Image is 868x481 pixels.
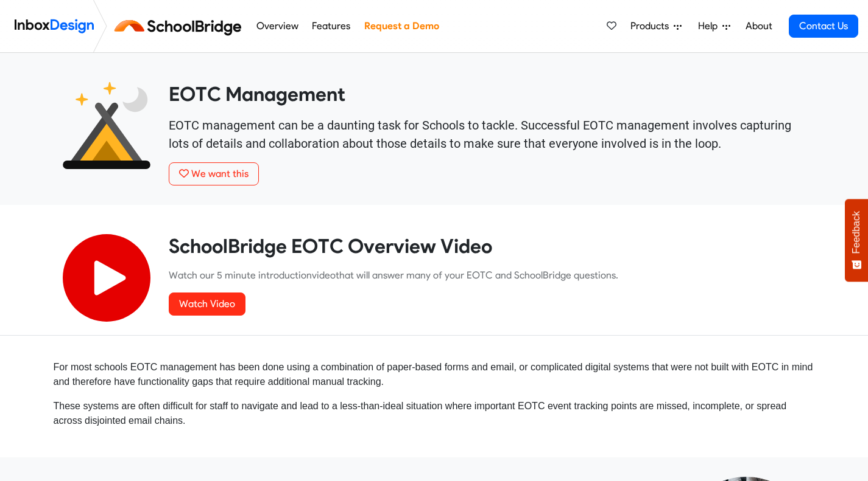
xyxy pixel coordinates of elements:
a: Watch Video [169,292,245,316]
heading: EOTC Management [169,82,806,106]
span: Help [698,19,722,33]
img: 2022_07_11_icon_video_playback.svg [63,234,150,322]
heading: SchoolBridge EOTC Overview Video [169,234,806,258]
a: Help [693,14,735,38]
a: Overview [253,14,302,38]
p: EOTC management can be a daunting task for Schools to tackle. Successful EOTC management involves... [169,116,806,153]
img: schoolbridge logo [112,12,249,41]
span: Products [630,19,674,33]
a: Products [626,14,686,38]
button: We want this [169,162,259,185]
p: For most schools EOTC management has been done using a combination of paper-based forms and email... [54,360,815,389]
a: video [312,269,336,281]
a: About [742,14,775,38]
p: These systems are often difficult for staff to navigate and lead to a less-than-ideal situation w... [54,399,815,428]
img: 2022_01_25_icon_eonz.svg [63,82,150,170]
a: Request a Demo [361,14,442,38]
a: Contact Us [789,15,858,38]
span: We want this [191,168,249,179]
a: Features [309,14,354,38]
button: Feedback - Show survey [845,199,868,282]
p: Watch our 5 minute introduction that will answer many of your EOTC and SchoolBridge questions. [169,268,806,283]
span: Feedback [851,211,862,254]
